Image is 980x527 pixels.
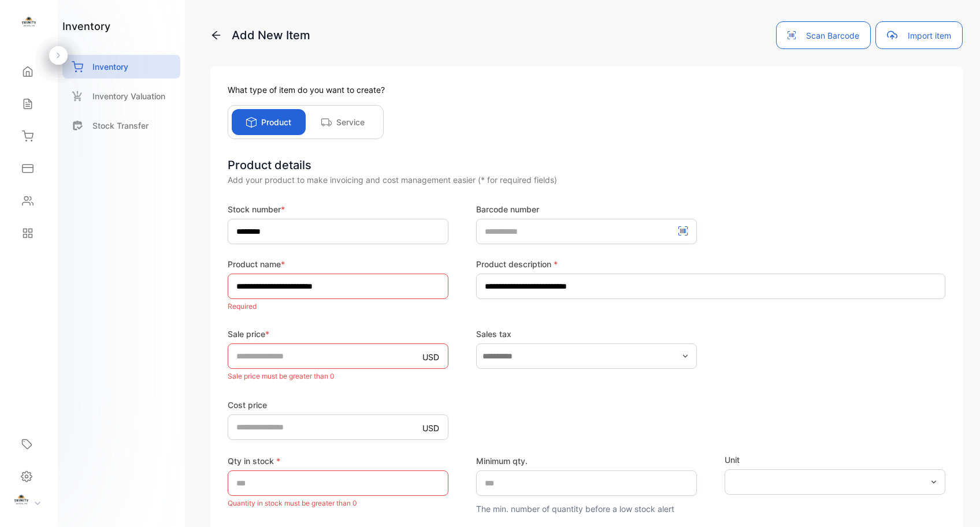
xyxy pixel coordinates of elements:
[228,203,448,215] label: Stock number
[92,90,165,102] p: Inventory Valuation
[875,21,963,49] button: Import item
[476,258,945,270] label: Product description
[476,455,697,467] label: Minimum qty.
[776,21,871,49] button: Scan Barcode
[13,493,30,510] img: profile
[476,503,697,515] p: The min. number of quantity before a low stock alert
[422,351,439,363] p: USD
[476,203,697,215] label: Barcode number
[228,84,945,96] p: What type of item do you want to create?
[210,27,310,44] p: Add New Item
[92,61,128,73] p: Inventory
[228,258,448,270] label: Product name
[228,328,448,340] label: Sale price
[336,116,365,128] p: Service
[62,84,180,108] a: Inventory Valuation
[228,455,448,467] label: Qty in stock
[261,116,291,128] p: Product
[62,55,180,79] a: Inventory
[422,422,439,434] p: USD
[725,454,945,466] label: Unit
[20,15,38,32] img: logo
[62,18,110,34] h1: inventory
[228,156,945,174] div: Product details
[228,174,945,186] div: Add your product to make invoicing and cost management easier (* for required fields)
[9,5,44,39] button: Open LiveChat chat widget
[228,399,448,411] label: Cost price
[62,114,180,137] a: Stock Transfer
[92,119,149,132] p: Stock Transfer
[476,328,697,340] label: Sales tax
[228,299,448,314] p: Required
[228,369,448,384] p: Sale price must be greater than 0
[228,496,448,511] p: Quantity in stock must be greater than 0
